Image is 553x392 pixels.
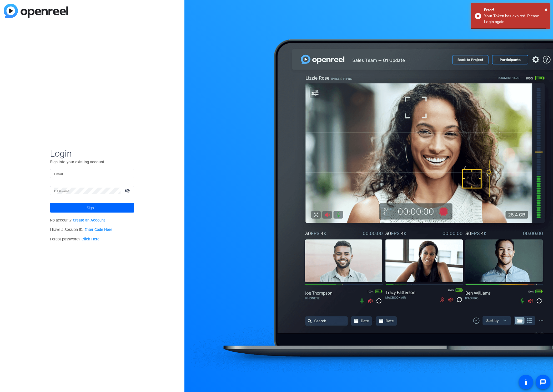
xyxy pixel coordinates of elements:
mat-icon: accessibility [523,379,529,385]
div: Error! [484,7,546,13]
button: Close [545,6,547,13]
p: Sign into your existing account. [50,159,134,165]
input: Enter Email Address [54,171,130,177]
div: Your Token has expired. Please Login again [484,13,546,25]
span: I have a Session ID. [50,228,112,232]
a: Click Here [82,237,99,241]
a: Create an Account [73,218,105,223]
mat-icon: visibility_off [122,187,134,194]
span: Sign in [87,201,98,214]
button: Sign in [50,203,134,213]
span: No account? [50,218,105,223]
mat-label: Email [54,172,63,176]
span: Login [50,148,134,159]
mat-icon: message [540,379,546,385]
img: blue-gradient.svg [4,4,68,18]
mat-label: Password [54,189,69,193]
a: Enter Code Here [84,228,112,232]
span: Forgot password? [50,237,99,241]
span: × [545,6,547,13]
